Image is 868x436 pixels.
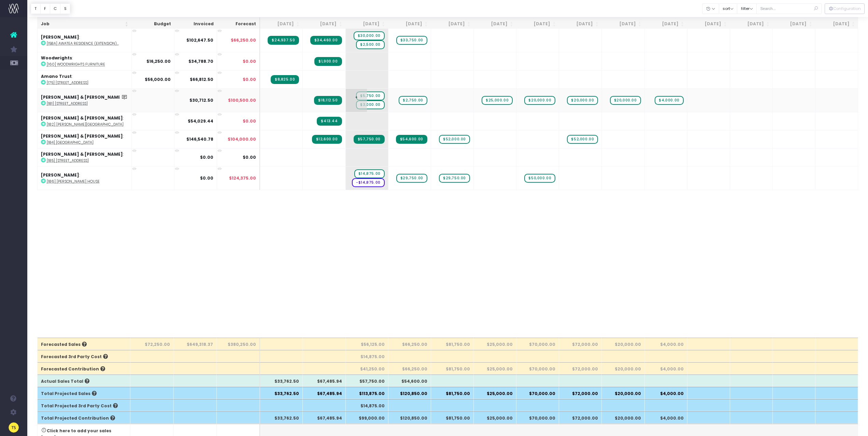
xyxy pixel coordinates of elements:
th: $70,000.00 [516,338,559,350]
strong: $30,712.50 [189,97,213,103]
span: $0.00 [243,58,256,65]
th: $70,000.00 [516,411,559,424]
span: wayahead Sales Forecast Item [354,31,385,40]
th: $67,485.94 [303,375,345,387]
th: $25,000.00 [474,362,516,375]
th: Aug 25: activate to sort column ascending [345,17,388,31]
td: : [38,148,132,166]
span: wayahead Sales Forecast Item [567,96,598,105]
span: $100,500.00 [228,97,256,103]
th: $4,000.00 [645,338,687,350]
span: $0.00 [243,76,256,83]
span: Streamtime Invoice: INV-556 – [158A] Awatea Residence (Extension) [310,36,342,45]
td: : [38,88,132,112]
th: $81,750.00 [431,387,474,399]
th: $20,000.00 [602,362,644,375]
span: wayahead Sales Forecast Item [524,174,555,183]
th: $33,762.50 [260,375,303,387]
th: $70,000.00 [516,387,559,399]
th: Jun 25: activate to sort column ascending [260,17,303,31]
abbr: [175] 49 Hanene Street [47,80,88,85]
th: $66,250.00 [388,338,431,350]
th: $67,485.94 [303,411,345,424]
button: sort [719,3,738,14]
span: $104,000.00 [228,136,256,142]
th: $72,000.00 [559,387,602,399]
button: C [50,3,61,14]
th: Sep 25: activate to sort column ascending [388,17,431,31]
th: $99,000.00 [346,411,388,424]
td: : [38,70,132,88]
span: Streamtime Invoice: INV-560 – [184] Hawkes Bay House [354,135,385,144]
th: Forecasted Contribution [38,362,131,375]
button: Configuration [825,3,865,14]
strong: [PERSON_NAME] & [PERSON_NAME] [41,151,123,157]
th: Budget [132,17,174,31]
span: Streamtime Invoice: INV-561 – [184] Hawkes Bay House [396,135,427,144]
td: : [38,130,132,148]
th: $120,850.00 [388,411,431,424]
th: Jun 26: activate to sort column ascending [773,17,815,31]
abbr: [160] Woodwrights Furniture [47,62,105,67]
span: Streamtime Invoice: INV-558 – [181] 22 Tawariki Street [314,96,342,105]
th: $57,750.00 [346,375,388,387]
th: $380,250.00 [217,338,260,350]
td: : [38,28,132,52]
strong: $34,788.70 [188,58,213,64]
input: Search... [756,3,822,14]
span: wayahead Sales Forecast Item [439,135,470,144]
th: $33,762.50 [260,411,303,424]
th: Job: activate to sort column ascending [38,17,132,31]
th: $54,600.00 [388,375,431,387]
th: Nov 25: activate to sort column ascending [474,17,516,31]
th: $25,000.00 [474,387,516,399]
th: $70,000.00 [516,362,559,375]
span: wayahead Sales Forecast Item [356,40,384,49]
button: T [31,3,41,14]
strong: Amano Trust [41,73,72,79]
span: $124,375.00 [229,175,256,181]
th: $649,318.37 [174,338,217,350]
img: images/default_profile_image.png [9,422,19,433]
abbr: [185] 130 The Esplanade [47,158,89,163]
abbr: [184] Hawkes Bay House [47,140,94,145]
th: $20,000.00 [602,387,644,399]
th: $81,750.00 [431,362,474,375]
strong: $102,647.50 [186,37,213,43]
abbr: [158A] Awatea Residence (Extension) [47,41,119,46]
th: Actual Sales Total [38,375,131,387]
th: $4,000.00 [645,387,687,399]
th: Total Projected Contribution [38,411,131,424]
th: Mar 26: activate to sort column ascending [645,17,687,31]
strong: $0.00 [200,154,213,160]
strong: $66,812.50 [190,76,213,82]
strong: [PERSON_NAME] & [PERSON_NAME] [41,94,123,100]
span: Streamtime Invoice: INV-559 – [182] McGregor House [317,117,342,126]
th: $113,875.00 [346,387,388,399]
span: wayahead Cost Forecast Item [352,178,385,187]
th: $25,000.00 [474,411,516,424]
th: Jul 25: activate to sort column ascending [303,17,345,31]
td: : [38,112,132,130]
th: May 26: activate to sort column ascending [730,17,773,31]
abbr: [181] 22 Tawariki Street [47,101,88,106]
span: wayahead Sales Forecast Item [396,174,427,183]
span: wayahead Sales Forecast Item [610,96,641,105]
div: Vertical button group [31,3,70,14]
strong: [PERSON_NAME] [41,172,79,178]
th: Total Projected 3rd Party Cost [38,399,131,411]
strong: $0.00 [200,175,213,181]
div: Vertical button group [825,3,865,14]
th: $66,250.00 [388,362,431,375]
span: Forecasted Sales [41,341,87,348]
strong: Woodwrights [41,55,72,61]
th: Forecasted 3rd Party Cost [38,350,131,362]
th: Dec 25: activate to sort column ascending [516,17,559,31]
strong: $54,029.44 [188,118,213,124]
th: $72,000.00 [559,362,602,375]
th: Apr 26: activate to sort column ascending [687,17,730,31]
th: $14,875.00 [346,350,388,362]
th: $20,000.00 [602,411,644,424]
span: wayahead Sales Forecast Item [356,92,384,100]
th: $72,250.00 [130,338,173,350]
